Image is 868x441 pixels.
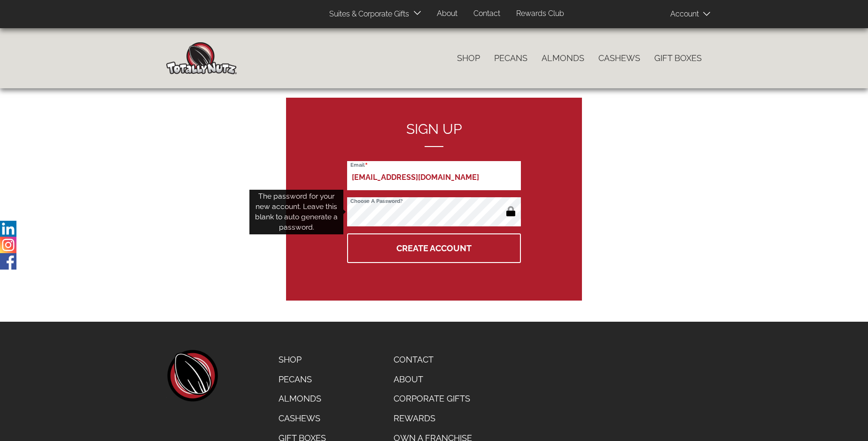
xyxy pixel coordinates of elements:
img: Home [166,42,237,74]
a: Shop [271,350,333,370]
a: Cashews [271,409,333,428]
a: Contact [387,350,479,370]
div: The password for your new account. Leave this blank to auto generate a password. [249,190,343,234]
a: Pecans [487,48,535,68]
h2: Sign up [347,121,521,147]
a: Contact [466,5,507,23]
a: Suites & Corporate Gifts [322,5,412,23]
a: Gift Boxes [647,48,709,68]
a: Pecans [271,370,333,389]
a: Rewards Club [509,5,571,23]
a: Corporate Gifts [387,389,479,409]
a: Almonds [535,48,591,68]
a: Almonds [271,389,333,409]
a: home [166,350,218,402]
input: Email [347,161,521,190]
a: Shop [450,48,487,68]
a: About [430,5,465,23]
a: Cashews [591,48,647,68]
button: Create Account [347,233,521,263]
a: Rewards [387,409,479,428]
a: About [387,370,479,389]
